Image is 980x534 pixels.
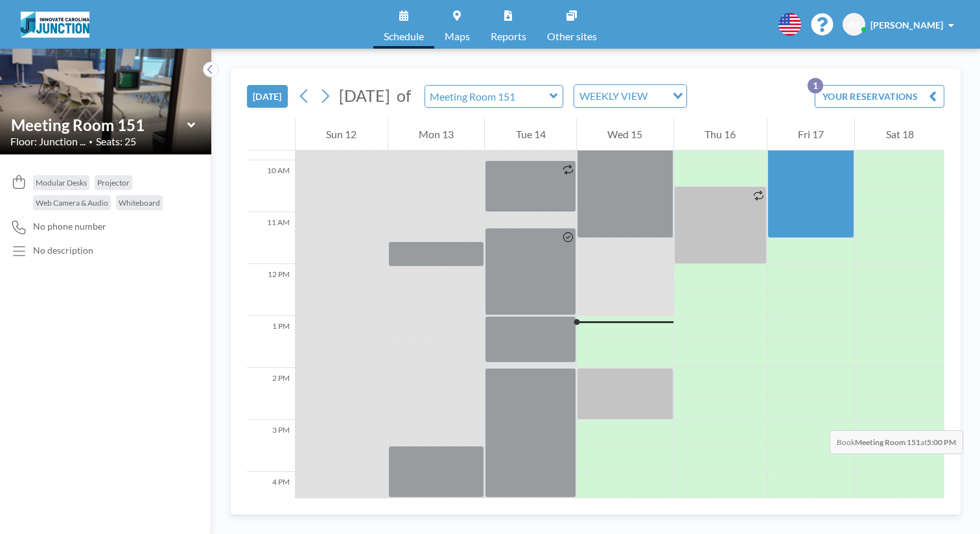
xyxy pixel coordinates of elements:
input: Search for option [651,88,665,104]
b: Meeting Room 151 [855,437,920,447]
span: Other sites [547,31,597,42]
p: 1 [808,78,823,93]
span: Web Camera & Audio [36,198,108,208]
div: Thu 16 [674,118,767,151]
input: Meeting Room 151 [425,86,550,107]
div: 2 PM [247,368,295,420]
span: WEEKLY VIEW [577,88,650,104]
div: 1 PM [247,316,295,368]
span: • [89,138,93,146]
button: YOUR RESERVATIONS1 [815,85,944,108]
img: organization-logo [21,12,89,38]
input: Meeting Room 151 [11,115,187,134]
div: 11 AM [247,212,295,264]
div: Mon 13 [388,118,485,151]
div: 12 PM [247,264,295,316]
div: Search for option [574,85,686,107]
div: 3 PM [247,420,295,472]
span: Schedule [384,31,424,42]
div: Sat 18 [855,118,944,151]
span: No phone number [33,221,106,232]
span: Modular Desks [36,178,87,188]
span: Maps [445,31,470,42]
div: 10 AM [247,160,295,212]
span: Floor: Junction ... [10,135,86,148]
span: of [397,86,411,106]
span: Seats: 25 [96,135,136,148]
span: JM [848,19,860,30]
div: Tue 14 [485,118,576,151]
div: No description [33,245,93,256]
span: Whiteboard [119,198,160,208]
div: 4 PM [247,472,295,524]
span: Reports [491,31,526,42]
div: Fri 17 [767,118,855,151]
span: Projector [97,178,130,188]
div: Wed 15 [577,118,673,151]
span: [DATE] [339,86,390,105]
span: Book at [830,430,963,454]
div: Sun 12 [296,118,388,151]
b: 5:00 PM [927,437,956,447]
span: [PERSON_NAME] [870,19,943,30]
button: [DATE] [247,85,288,108]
